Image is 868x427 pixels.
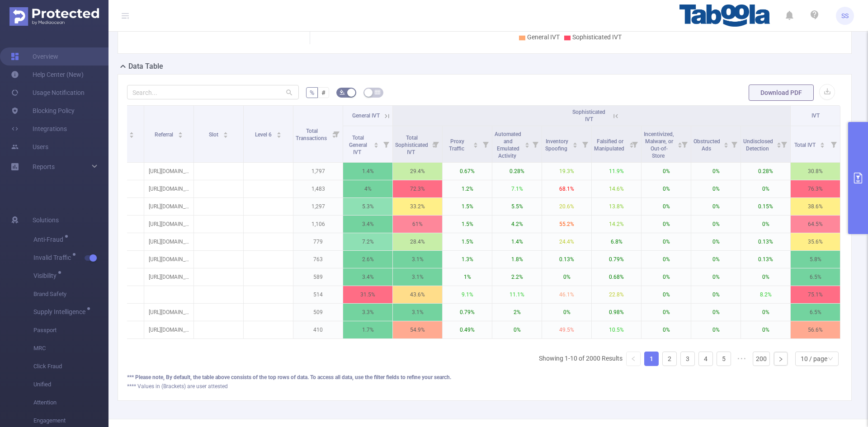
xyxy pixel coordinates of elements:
p: 0% [691,163,741,180]
i: icon: caret-up [573,141,578,144]
p: 28.4% [393,233,442,250]
i: icon: right [778,357,783,362]
i: Filter menu [628,126,641,162]
i: icon: caret-down [524,144,529,147]
p: 0.49% [443,321,492,338]
p: 0% [691,321,741,338]
a: 5 [717,352,731,366]
i: icon: caret-down [473,144,478,147]
p: 35.6% [791,233,840,250]
div: Sort [473,141,478,146]
i: Filter menu [429,126,442,162]
span: Proxy Traffic [449,138,466,152]
button: Download PDF [749,84,814,101]
p: 14.2% [592,216,641,233]
p: 0% [691,198,741,215]
p: 0% [642,216,691,233]
h2: Data Table [128,61,163,72]
a: Blocking Policy [11,102,75,120]
i: icon: bg-colors [340,89,345,95]
div: Sort [178,131,183,136]
p: 22.8% [592,286,641,303]
p: 0.13% [741,233,790,250]
p: 38.6% [791,198,840,215]
p: 0.79% [443,304,492,321]
p: 0% [642,198,691,215]
span: Supply Intelligence [33,309,89,315]
p: 763 [293,251,343,268]
span: Unified [33,375,108,394]
p: 49.5% [542,321,591,338]
div: 10 / page [801,352,827,366]
span: MRC [33,339,108,357]
i: icon: caret-down [820,144,825,147]
a: 1 [645,352,658,366]
p: 1.7% [343,321,392,338]
p: 514 [293,286,343,303]
p: 2.6% [343,251,392,268]
span: Level 6 [255,131,273,138]
p: 0% [642,304,691,321]
p: [URL][DOMAIN_NAME] [144,268,193,286]
i: Filter menu [678,126,691,162]
div: Sort [572,141,578,146]
span: Total General IVT [349,135,367,155]
li: Previous Page [626,352,641,366]
i: Filter menu [330,106,343,162]
p: 14.6% [592,180,641,197]
i: icon: caret-down [776,144,781,147]
li: 5 [717,352,731,366]
span: SS [841,7,849,25]
span: ••• [735,352,749,366]
p: 1,106 [293,216,343,233]
i: icon: caret-up [178,131,183,133]
p: 5.5% [492,198,542,215]
p: 0% [691,304,741,321]
p: 0% [691,286,741,303]
span: Anti-Fraud [33,236,66,243]
span: Slot [209,131,220,138]
p: 0% [642,286,691,303]
p: 0% [642,180,691,197]
p: [URL][DOMAIN_NAME] [144,251,193,268]
p: 0.68% [592,268,641,286]
p: 0.28% [492,163,542,180]
p: 5.8% [791,251,840,268]
p: 1,297 [293,198,343,215]
span: Obstructed Ads [693,138,720,152]
p: [URL][DOMAIN_NAME] [144,216,193,233]
i: icon: caret-up [524,141,529,144]
img: Protected Media [9,7,99,26]
span: Passport [33,321,108,339]
p: 9.1% [443,286,492,303]
i: icon: caret-down [178,134,183,137]
p: 509 [293,304,343,321]
p: 72.3% [393,180,442,197]
i: Filter menu [827,126,840,162]
p: 1.5% [443,198,492,215]
p: 0% [741,216,790,233]
p: 68.1% [542,180,591,197]
div: Sort [373,141,379,146]
li: Showing 1-10 of 2000 Results [539,352,623,366]
li: 1 [644,352,659,366]
p: 61% [393,216,442,233]
p: 779 [293,233,343,250]
p: [URL][DOMAIN_NAME] [144,163,193,180]
p: 0.13% [741,251,790,268]
p: 0% [691,251,741,268]
p: 0% [741,180,790,197]
span: Sophisticated IVT [572,109,605,122]
span: Referral [155,131,175,138]
p: 13.8% [592,198,641,215]
p: 1.2% [443,180,492,197]
p: 0% [741,268,790,286]
i: icon: caret-up [223,131,228,133]
div: Sort [820,141,825,146]
p: 76.3% [791,180,840,197]
p: 0.98% [592,304,641,321]
p: 3.1% [393,251,442,268]
p: 0% [691,233,741,250]
li: 200 [753,352,770,366]
p: 1.8% [492,251,542,268]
